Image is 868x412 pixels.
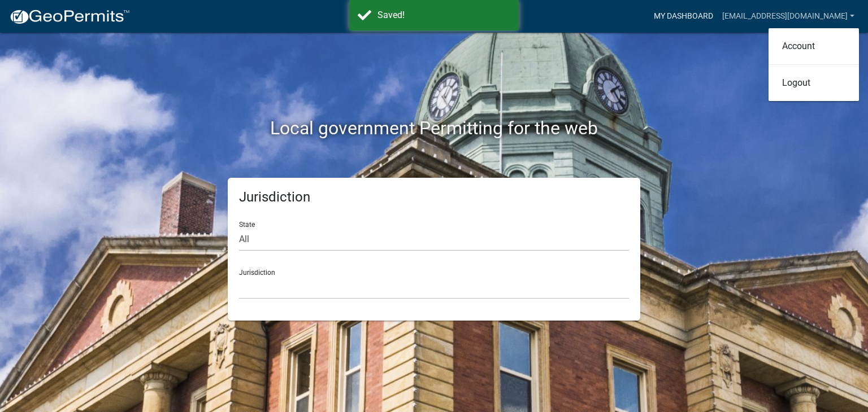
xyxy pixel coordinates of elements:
a: Account [769,33,859,60]
a: [EMAIL_ADDRESS][DOMAIN_NAME] [718,6,859,27]
h2: Local government Permitting for the web [120,117,748,139]
a: My Dashboard [649,6,718,27]
a: Logout [769,69,859,97]
div: Saved! [377,8,510,22]
h5: Jurisdiction [239,189,629,205]
div: [EMAIL_ADDRESS][DOMAIN_NAME] [769,28,859,101]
